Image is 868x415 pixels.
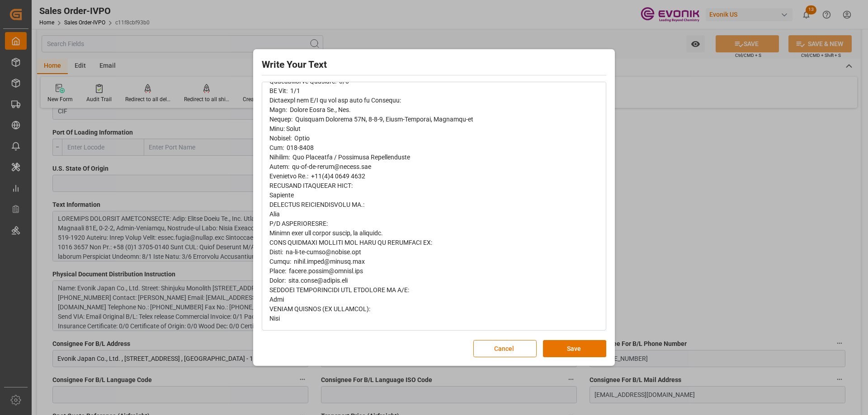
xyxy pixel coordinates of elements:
[543,340,606,357] button: Save
[473,340,537,357] button: Cancel
[262,58,606,72] h2: Write Your Text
